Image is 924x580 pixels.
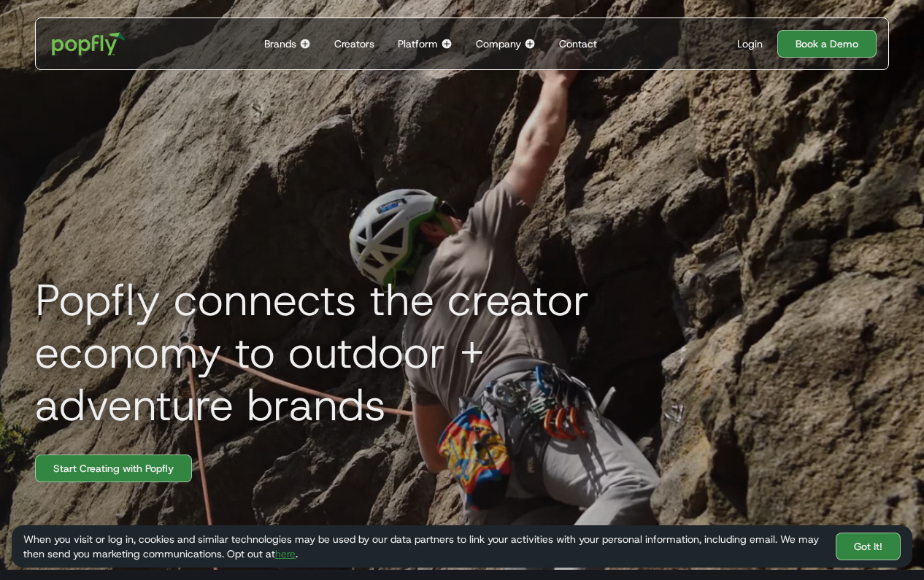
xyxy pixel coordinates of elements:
a: Login [731,36,769,51]
div: Brands [264,36,296,51]
a: here [275,547,296,560]
div: When you visit or log in, cookies and similar technologies may be used by our data partners to li... [23,532,824,561]
a: home [42,22,136,66]
h1: Popfly connects the creator economy to outdoor + adventure brands [23,274,673,431]
a: Contact [553,18,603,69]
a: Creators [328,18,380,69]
a: Book a Demo [777,30,877,58]
div: Contact [559,36,597,51]
div: Company [476,36,521,51]
div: Creators [334,36,374,51]
a: Start Creating with Popfly [35,455,192,482]
div: Platform [398,36,438,51]
a: Got It! [836,533,901,560]
div: Login [737,36,763,51]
